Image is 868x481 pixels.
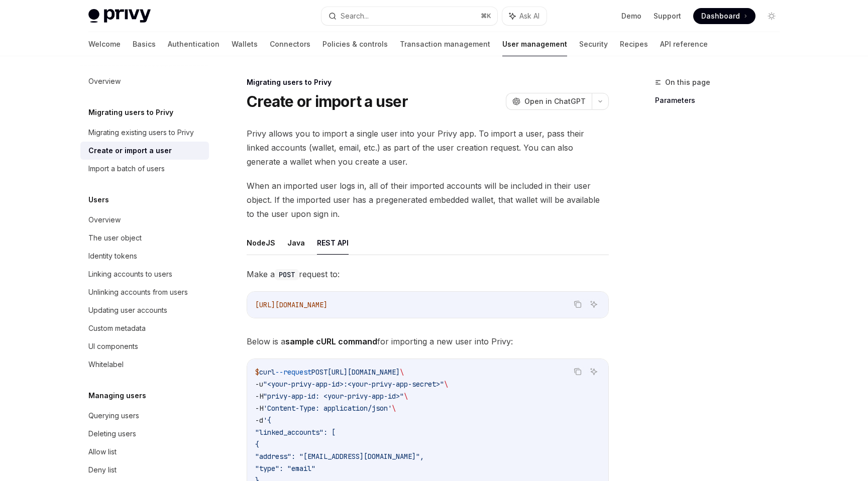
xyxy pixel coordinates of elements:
button: Copy the contents from the code block [571,365,584,378]
a: Allow list [80,443,209,461]
span: "privy-app-id: <your-privy-app-id>" [263,392,404,401]
div: Linking accounts to users [88,268,172,280]
a: Import a batch of users [80,160,209,178]
span: When an imported user logs in, all of their imported accounts will be included in their user obje... [247,179,609,221]
div: Migrating existing users to Privy [88,127,194,139]
span: { [255,440,259,449]
a: Wallets [232,32,258,56]
button: Ask AI [587,298,600,311]
span: [URL][DOMAIN_NAME] [328,368,400,377]
div: Search... [341,10,369,22]
a: Basics [133,32,156,56]
a: Welcome [88,32,121,56]
div: Import a batch of users [88,163,165,175]
a: Policies & controls [322,32,388,56]
div: Create or import a user [88,145,172,157]
a: Overview [80,72,209,90]
button: Ask AI [502,7,547,25]
div: Updating user accounts [88,304,167,316]
button: Toggle dark mode [764,8,780,24]
h1: Create or import a user [247,92,408,110]
div: Unlinking accounts from users [88,286,188,298]
a: Unlinking accounts from users [80,283,209,301]
button: Copy the contents from the code block [571,298,584,311]
span: Below is a for importing a new user into Privy: [247,334,609,348]
a: Deleting users [80,425,209,443]
a: Recipes [620,32,648,56]
div: Overview [88,75,121,87]
span: "linked_accounts": [ [255,428,336,437]
strong: sample cURL command [285,336,377,346]
a: Authentication [168,32,220,56]
span: Open in ChatGPT [524,96,586,106]
a: Deny list [80,461,209,479]
span: --request [275,368,311,377]
span: On this page [665,76,710,88]
div: Custom metadata [88,322,146,334]
span: -d [255,416,263,425]
span: "<your-privy-app-id>:<your-privy-app-secret>" [263,380,444,389]
div: Identity tokens [88,250,137,262]
span: Make a request to: [247,267,609,281]
span: '{ [263,416,271,425]
button: Java [287,231,305,255]
a: Support [654,11,681,21]
div: The user object [88,232,142,244]
span: "type": "email" [255,464,315,473]
a: Create or import a user [80,142,209,160]
button: REST API [317,231,349,255]
a: Whitelabel [80,355,209,374]
code: POST [275,269,299,280]
div: Allow list [88,446,117,458]
div: UI components [88,340,138,352]
a: API reference [660,32,708,56]
span: \ [392,404,396,413]
div: Overview [88,214,121,226]
span: $ [255,368,259,377]
img: light logo [88,9,151,23]
a: Linking accounts to users [80,265,209,283]
a: Parameters [655,92,788,108]
span: "address": "[EMAIL_ADDRESS][DOMAIN_NAME]", [255,452,424,461]
span: [URL][DOMAIN_NAME] [255,300,328,309]
a: Dashboard [693,8,755,24]
span: -H [255,404,263,413]
a: Identity tokens [80,247,209,265]
span: \ [404,392,408,401]
span: Privy allows you to import a single user into your Privy app. To import a user, pass their linked... [247,127,609,169]
button: Open in ChatGPT [506,93,592,110]
a: Custom metadata [80,319,209,337]
div: Deleting users [88,428,136,440]
span: \ [444,380,448,389]
span: ⌘ K [481,12,491,20]
a: Overview [80,211,209,229]
h5: Migrating users to Privy [88,106,173,118]
a: Updating user accounts [80,301,209,319]
div: Querying users [88,410,139,422]
a: Transaction management [400,32,490,56]
span: curl [259,368,275,377]
span: \ [400,368,404,377]
a: UI components [80,337,209,355]
span: 'Content-Type: application/json' [263,404,392,413]
div: Migrating users to Privy [247,77,609,87]
button: NodeJS [247,231,275,255]
div: Whitelabel [88,358,124,371]
a: Security [579,32,608,56]
span: -H [255,392,263,401]
button: Search...⌘K [321,7,497,25]
span: POST [311,368,328,377]
a: Migrating existing users to Privy [80,124,209,142]
a: User management [502,32,567,56]
a: Connectors [270,32,310,56]
a: The user object [80,229,209,247]
span: Ask AI [519,11,539,21]
button: Ask AI [587,365,600,378]
div: Deny list [88,464,117,476]
span: -u [255,380,263,389]
h5: Users [88,194,109,206]
span: Dashboard [701,11,740,21]
a: Demo [621,11,641,21]
h5: Managing users [88,390,146,402]
a: Querying users [80,407,209,425]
